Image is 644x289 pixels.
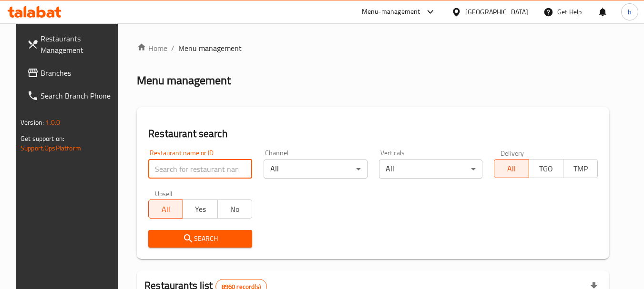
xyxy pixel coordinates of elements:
[148,159,252,179] input: Search for restaurant name or ID..
[45,116,60,129] span: 1.0.0
[183,199,217,219] button: Yes
[148,127,598,141] h2: Restaurant search
[222,202,248,216] span: No
[533,162,560,176] span: TGO
[41,33,116,56] span: Restaurants Management
[498,162,525,176] span: All
[148,199,183,219] button: All
[20,132,64,145] span: Get support on:
[264,159,368,179] div: All
[362,6,420,18] div: Menu-management
[137,73,231,88] h2: Menu management
[529,159,563,178] button: TGO
[156,233,245,245] span: Search
[187,202,214,216] span: Yes
[153,202,179,216] span: All
[501,149,524,156] label: Delivery
[137,42,609,54] nav: breadcrumb
[217,199,252,219] button: No
[41,67,116,79] span: Branches
[41,90,116,101] span: Search Branch Phone
[20,61,123,84] a: Branches
[155,190,173,197] label: Upsell
[148,230,252,248] button: Search
[465,7,528,17] div: [GEOGRAPHIC_DATA]
[628,7,632,17] span: h
[494,159,529,178] button: All
[567,162,594,176] span: TMP
[379,159,483,179] div: All
[171,42,174,54] li: /
[20,142,81,154] a: Support.OpsPlatform
[563,159,598,178] button: TMP
[20,116,44,129] span: Version:
[20,84,123,107] a: Search Branch Phone
[137,42,167,54] a: Home
[20,27,123,61] a: Restaurants Management
[178,42,242,54] span: Menu management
